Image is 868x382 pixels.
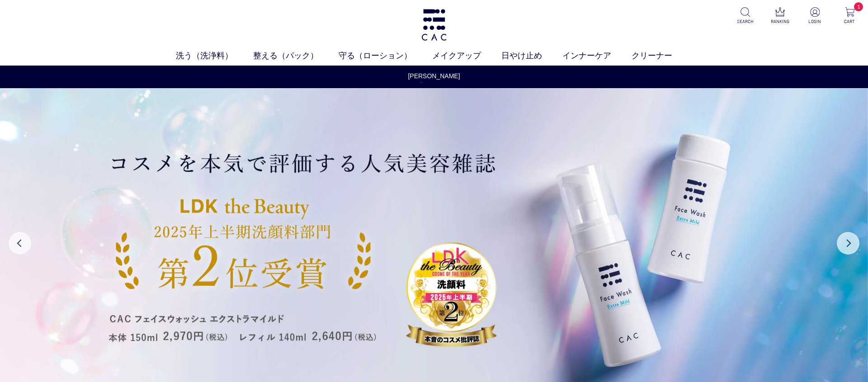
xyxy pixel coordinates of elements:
a: インナーケア [562,50,632,62]
button: Previous [9,232,31,255]
a: RANKING [769,7,791,25]
a: 1 CART [839,7,861,25]
a: 日やけ止め [501,50,562,62]
p: LOGIN [804,18,826,25]
p: SEARCH [734,18,756,25]
a: [PERSON_NAME]休業のお知らせ [406,71,462,90]
span: 1 [854,2,863,11]
a: LOGIN [804,7,826,25]
a: 洗う（洗浄料） [176,50,253,62]
img: logo [420,9,448,41]
a: SEARCH [734,7,756,25]
a: 守る（ローション） [339,50,432,62]
a: メイクアップ [432,50,501,62]
p: CART [839,18,861,25]
a: 整える（パック） [253,50,339,62]
p: RANKING [769,18,791,25]
a: クリーナー [632,50,693,62]
button: Next [837,232,859,255]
